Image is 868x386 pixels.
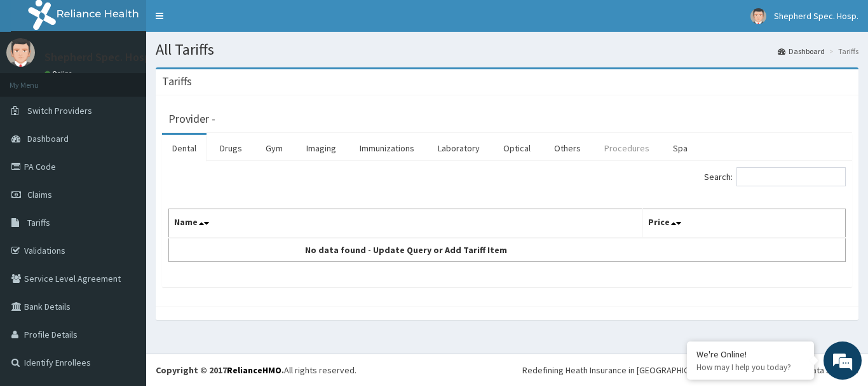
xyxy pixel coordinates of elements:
a: Optical [493,135,541,162]
input: Search: [736,167,846,186]
a: Dental [162,135,207,162]
div: Redefining Heath Insurance in [GEOGRAPHIC_DATA] using Telemedicine and Data Science! [522,364,858,376]
span: Switch Providers [27,105,92,116]
h1: All Tariffs [156,41,858,58]
span: Dashboard [27,133,69,144]
th: Name [169,209,643,238]
a: Drugs [210,135,252,162]
h3: Tariffs [162,76,192,87]
a: Others [544,135,591,162]
h3: Provider - [168,113,215,125]
a: Imaging [296,135,346,162]
a: Spa [663,135,698,162]
img: User Image [6,38,35,67]
td: No data found - Update Query or Add Tariff Item [169,238,643,262]
a: Laboratory [428,135,490,162]
a: Gym [255,135,293,162]
img: User Image [750,8,766,24]
th: Price [642,209,846,238]
span: Tariffs [27,217,50,228]
span: Shepherd Spec. Hosp. [774,10,858,22]
div: We're Online! [696,348,804,360]
strong: Copyright © 2017 . [156,364,284,376]
a: Dashboard [778,46,825,57]
span: Claims [27,189,52,200]
a: Procedures [594,135,660,162]
li: Tariffs [826,46,858,57]
a: Online [44,69,75,78]
footer: All rights reserved. [146,354,868,386]
a: RelianceHMO [227,364,281,376]
a: Immunizations [349,135,424,162]
p: Shepherd Spec. Hosp. [44,52,153,63]
p: How may I help you today? [696,362,804,373]
label: Search: [704,167,846,186]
